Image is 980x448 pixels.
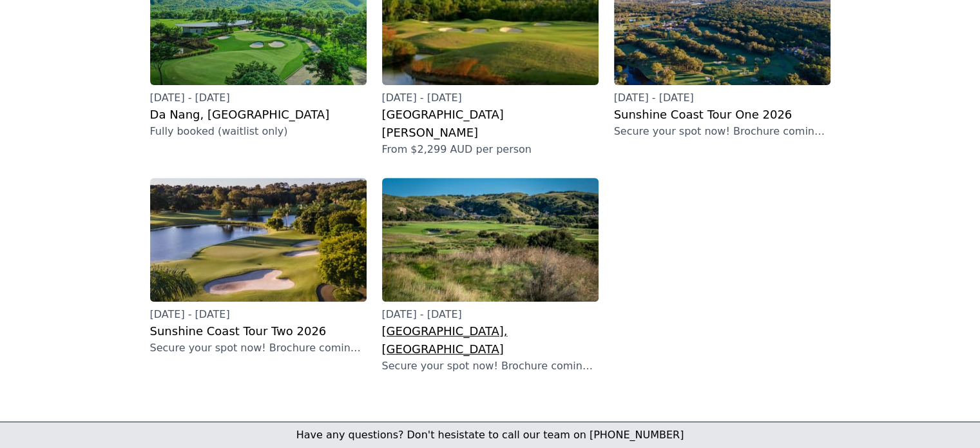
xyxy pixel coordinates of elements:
h2: Sunshine Coast Tour Two 2026 [150,322,367,340]
h2: [GEOGRAPHIC_DATA][PERSON_NAME] [382,106,599,142]
h2: Sunshine Coast Tour One 2026 [614,106,831,124]
p: [DATE] - [DATE] [150,90,367,106]
p: Secure your spot now! Brochure coming soon [614,124,831,139]
p: Fully booked (waitlist only) [150,124,367,139]
h2: Da Nang, [GEOGRAPHIC_DATA] [150,106,367,124]
p: [DATE] - [DATE] [382,307,599,322]
p: Secure your spot now! Brochure coming soon [150,340,367,356]
a: [DATE] - [DATE][GEOGRAPHIC_DATA], [GEOGRAPHIC_DATA]Secure your spot now! Brochure coming soon [382,178,599,374]
p: [DATE] - [DATE] [382,90,599,106]
p: From $2,299 AUD per person [382,142,599,157]
p: [DATE] - [DATE] [150,307,367,322]
p: [DATE] - [DATE] [614,90,831,106]
p: Secure your spot now! Brochure coming soon [382,358,599,374]
a: [DATE] - [DATE]Sunshine Coast Tour Two 2026Secure your spot now! Brochure coming soon [150,178,367,356]
h2: [GEOGRAPHIC_DATA], [GEOGRAPHIC_DATA] [382,322,599,358]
